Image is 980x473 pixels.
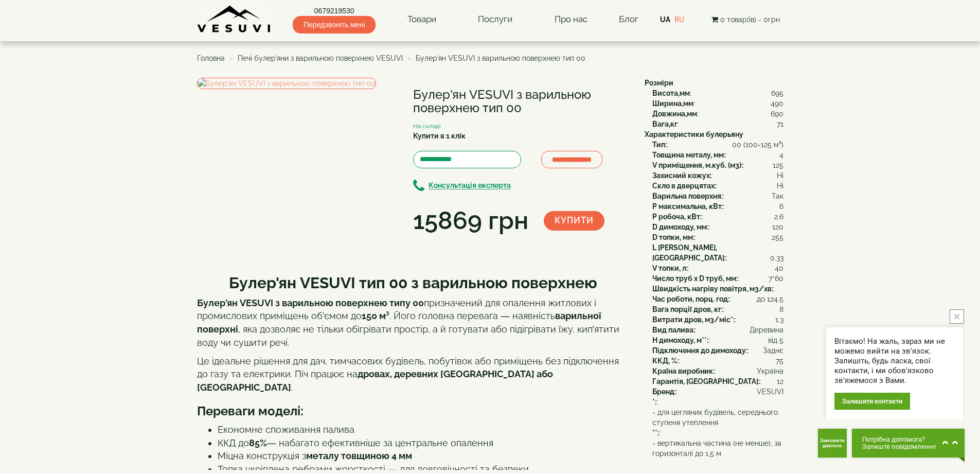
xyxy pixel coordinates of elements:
[777,181,783,191] span: Ні
[413,122,441,130] small: На складі
[652,202,723,211] b: P максимальна, кВт:
[652,171,711,180] b: Захисний кожух:
[750,325,783,335] span: Деревина
[652,150,783,160] div: :
[197,54,225,62] span: Головна
[652,387,783,397] div: :
[293,16,376,33] span: Передзвоніть мені
[652,274,738,283] b: Число труб x D труб, мм:
[197,404,304,418] b: Переваги моделі:
[197,78,376,89] img: Булер'ян VESUVI з варильною поверхнею тип 00
[757,366,783,376] span: Україна
[544,8,598,31] a: Про нас
[757,387,783,397] span: VESUVI
[652,223,708,231] b: D димоходу, мм:
[413,131,466,141] label: Купити в 1 клік
[652,407,783,428] span: - для цегляних будівель, середнього ступеня утеплення
[652,325,783,335] div: :
[775,314,783,325] span: 1.3
[197,297,424,308] strong: Булер'ян VESUVI з варильною поверхнею типу 00
[708,14,783,25] button: 0 товар(ів) - 0грн
[779,150,783,160] span: 4
[757,294,774,304] span: до 12
[834,393,910,410] div: Залишити контакти
[619,14,638,24] a: Блог
[777,170,783,181] span: Ні
[197,369,553,393] strong: дровах, деревних [GEOGRAPHIC_DATA] або [GEOGRAPHIC_DATA]
[652,151,725,159] b: Товщина металу, мм:
[652,346,747,355] b: Підключення до димоходу:
[652,181,783,191] div: :
[652,273,783,284] div: :
[362,310,389,321] strong: 150 м³
[652,110,697,118] b: Довжина,мм
[652,376,783,387] div: :
[775,263,783,273] span: 40
[197,296,629,349] p: призначений для опалення житлових і промислових приміщень об'ємом до . Його головна перевага — на...
[652,233,694,241] b: D топки, мм:
[429,182,511,190] b: Консультація експерта
[652,304,783,314] div: :
[652,438,783,459] span: - вертикальна частина (не менше), за горизонталі до 1,5 м
[652,191,783,201] div: :
[413,203,528,238] div: 15869 грн
[249,437,267,448] strong: 85%
[779,304,783,314] span: 8
[773,160,783,170] span: 125
[652,182,716,190] b: Скло в дверцятах:
[197,355,629,394] p: Це ідеальне рішення для дач, тимчасових будівель, побутівок або приміщень без підключення до газу...
[197,5,272,33] img: content
[238,54,403,62] a: Печі булер'яни з варильною поверхнею VESUVI
[652,377,760,386] b: Гарантія, [GEOGRAPHIC_DATA]:
[652,120,678,128] b: Вага,кг
[652,366,783,376] div: :
[652,160,783,170] div: :
[772,232,783,242] span: 255
[820,438,845,448] span: Замовити дзвінок
[645,79,673,87] b: Розміри
[771,88,783,98] span: 695
[652,99,693,108] b: Ширина,мм
[777,119,783,129] span: 71
[652,285,773,293] b: Швидкість нагріву повітря, м3/хв:
[652,326,695,334] b: Вид палива:
[652,357,679,365] b: ККД, %:
[779,201,783,212] span: 6
[768,335,783,345] span: від 5
[652,367,715,375] b: Країна виробник:
[218,449,629,463] li: Міцна конструкція з
[652,213,702,221] b: P робоча, кВт:
[652,356,783,366] div: :
[674,15,685,24] a: RU
[652,397,783,407] div: :
[770,253,783,263] span: 0.33
[652,316,735,324] b: Витрати дров, м3/міс*:
[416,54,585,62] span: Булер'ян VESUVI з варильною поверхнею тип 00
[652,336,708,344] b: H димоходу, м**:
[306,450,412,461] strong: металу товщиною 4 мм
[652,294,783,304] div: :
[544,211,604,231] button: Купити
[720,15,780,24] span: 0 товар(ів) - 0грн
[652,119,783,129] div: :
[771,98,783,109] span: 490
[218,436,629,450] li: ККД до — набагато ефективніше за центральне опалення
[293,6,376,16] a: 0679219530
[652,305,723,313] b: Вага порції дров, кг:
[652,139,783,150] div: :
[818,429,847,458] button: Get Call button
[652,161,743,169] b: V приміщення, м.куб. (м3):
[229,274,597,292] b: Булер'ян VESUVI тип 00 з варильною поверхнею
[397,8,447,31] a: Товари
[652,314,783,325] div: :
[776,356,783,366] span: 75
[652,89,690,97] b: Висота,мм
[652,388,676,396] b: Бренд:
[771,109,783,119] span: 690
[652,212,783,222] div: :
[652,232,783,242] div: :
[652,88,783,98] div: :
[652,295,729,303] b: Час роботи, порц. год:
[834,337,955,386] div: Вітаємо! На жаль, зараз ми не можемо вийти на зв'язок. Залишіть, будь ласка, свої контакти, і ми ...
